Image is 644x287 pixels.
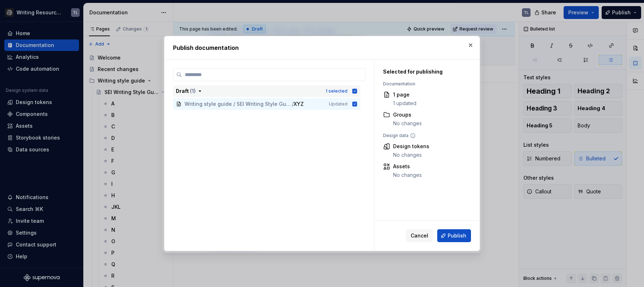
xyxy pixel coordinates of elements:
span: / [292,100,294,108]
div: Documentation [383,81,463,87]
span: ( 1 ) [190,88,196,94]
h2: Publish documentation [173,43,471,52]
div: 1 selected [326,88,347,94]
div: No changes [393,151,429,159]
span: XYZ [294,100,308,108]
div: No changes [393,120,422,127]
div: Design tokens [393,143,429,150]
div: Selected for publishing [383,68,463,75]
span: Updated [329,101,347,107]
div: Assets [393,163,422,170]
div: 1 page [393,91,416,98]
div: No changes [393,171,422,179]
div: Groups [393,111,422,118]
span: Cancel [411,232,428,239]
div: Draft [176,88,196,95]
button: Publish [437,229,471,242]
div: Design data [383,133,463,138]
span: Publish [448,232,466,239]
button: Cancel [406,229,433,242]
div: 1 updated [393,100,416,107]
button: Draft (1)1 selected [173,85,360,97]
span: Writing style guide / SEI Writing Style Guide [185,100,292,108]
